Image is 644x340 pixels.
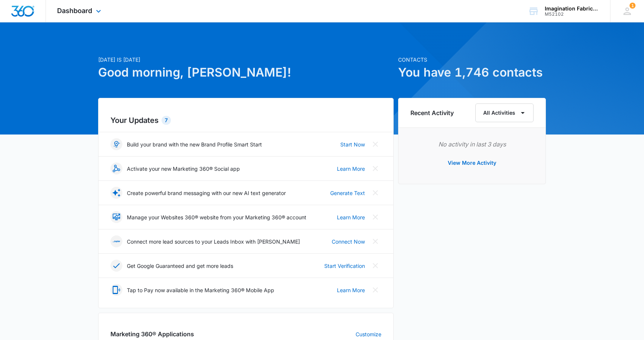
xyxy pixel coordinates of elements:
div: notifications count [629,3,635,9]
h1: You have 1,746 contacts [398,64,546,81]
a: Connect Now [332,238,365,245]
button: View More Activity [440,154,504,172]
button: Close [369,138,381,150]
a: Customize [356,330,381,338]
a: Learn More [337,286,365,294]
div: account name [545,6,599,12]
span: 1 [629,3,635,9]
h2: Marketing 360® Applications [110,330,194,339]
p: Get Google Guaranteed and get more leads [127,262,233,270]
h6: Recent Activity [410,108,454,117]
p: Tap to Pay now available in the Marketing 360® Mobile App [127,286,274,294]
button: Close [369,163,381,174]
button: Close [369,211,381,223]
p: Connect more lead sources to your Leads Inbox with [PERSON_NAME] [127,238,300,245]
p: Build your brand with the new Brand Profile Smart Start [127,140,262,148]
h2: Your Updates [110,115,381,126]
p: Contacts [398,56,546,64]
a: Start Now [340,140,365,148]
button: Close [369,260,381,272]
p: [DATE] is [DATE] [98,56,394,64]
button: Close [369,235,381,247]
button: Close [369,284,381,296]
div: account id [545,12,599,17]
a: Learn More [337,165,365,173]
a: Start Verification [324,262,365,270]
p: No activity in last 3 days [410,140,534,149]
a: Learn More [337,213,365,221]
button: Close [369,187,381,199]
p: Create powerful brand messaging with our new AI text generator [127,189,286,197]
a: Generate Text [330,189,365,197]
p: Activate your new Marketing 360® Social app [127,165,240,173]
button: All Activities [475,103,534,122]
h1: Good morning, [PERSON_NAME]! [98,64,394,81]
div: 7 [162,116,171,125]
span: Dashboard [57,7,92,15]
p: Manage your Websites 360® website from your Marketing 360® account [127,213,306,221]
